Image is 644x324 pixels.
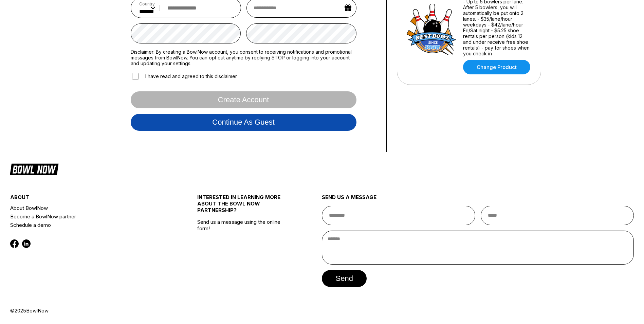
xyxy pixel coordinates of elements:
[463,60,530,74] a: Change Product
[197,179,291,307] div: Send us a message using the online form!
[10,204,166,212] a: About BowlNow
[322,194,634,206] div: send us a message
[131,114,356,131] button: Continue as guest
[10,307,634,314] div: © 2025 BowlNow
[10,194,166,204] div: about
[197,194,291,219] div: INTERESTED IN LEARNING MORE ABOUT THE BOWL NOW PARTNERSHIP?
[131,72,238,80] label: I have read and agreed to this disclaimer.
[132,73,139,79] input: I have read and agreed to this disclaimer.
[10,221,166,229] a: Schedule a demo
[131,49,356,66] label: Disclaimer: By creating a BowlNow account, you consent to receiving notifications and promotional...
[10,212,166,221] a: Become a BowlNow partner
[139,1,155,6] label: Country
[406,4,457,55] img: Hourly Bowling
[322,270,366,287] button: send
